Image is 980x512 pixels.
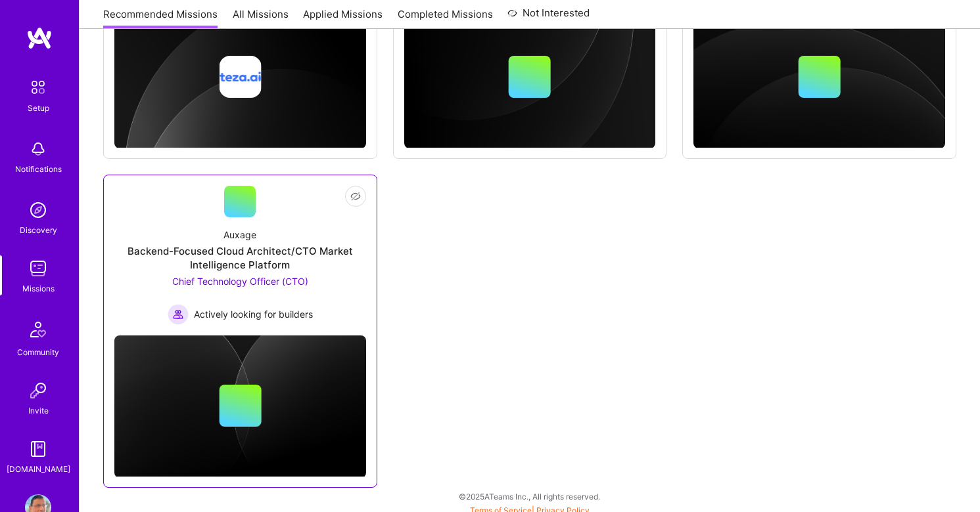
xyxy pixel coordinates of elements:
img: bell [25,136,51,162]
i: icon EyeClosed [350,191,361,202]
a: AuxageBackend-Focused Cloud Architect/CTO Market Intelligence PlatformChief Technology Officer (C... [114,186,366,325]
img: teamwork [25,255,51,282]
div: Community [17,345,59,359]
div: Missions [22,282,55,295]
a: Applied Missions [303,7,383,29]
a: Completed Missions [398,7,493,29]
a: Recommended Missions [103,7,218,29]
span: Actively looking for builders [194,307,313,321]
div: Backend-Focused Cloud Architect/CTO Market Intelligence Platform [114,244,366,272]
img: setup [24,74,52,101]
span: Chief Technology Officer (CTO) [172,276,308,287]
div: Auxage [223,228,256,242]
img: Company logo [219,56,261,98]
div: Setup [28,101,49,115]
img: logo [26,26,53,50]
img: Invite [25,377,51,404]
div: Invite [28,404,49,417]
div: Notifications [15,162,62,176]
img: Actively looking for builders [168,304,189,325]
img: discovery [25,197,51,223]
div: [DOMAIN_NAME] [7,462,70,476]
img: guide book [25,436,51,462]
a: Not Interested [507,5,590,29]
a: All Missions [233,7,289,29]
div: Discovery [20,223,57,237]
img: cover [114,335,366,478]
img: Community [22,314,54,345]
